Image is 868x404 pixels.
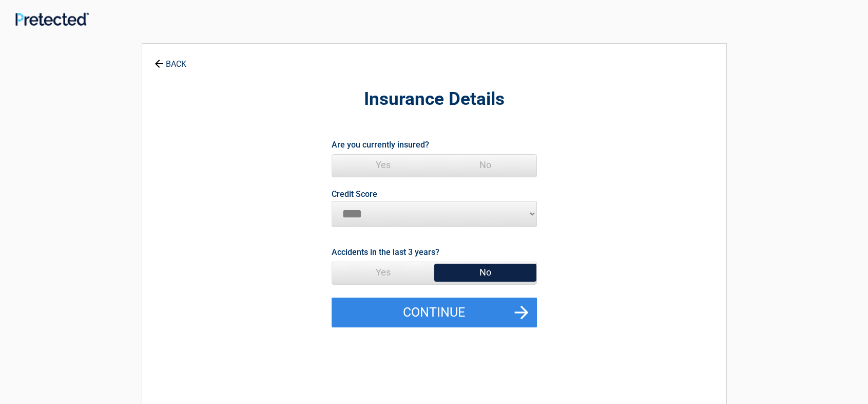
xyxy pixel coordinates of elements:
button: Continue [332,298,537,327]
a: BACK [152,50,188,68]
img: Main Logo [15,12,89,26]
span: No [434,155,536,175]
label: Credit Score [332,190,377,198]
span: Yes [332,262,434,283]
h2: Insurance Details [199,87,670,112]
span: No [434,262,536,283]
label: Accidents in the last 3 years? [332,245,439,259]
span: Yes [332,155,434,175]
label: Are you currently insured? [332,138,429,152]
